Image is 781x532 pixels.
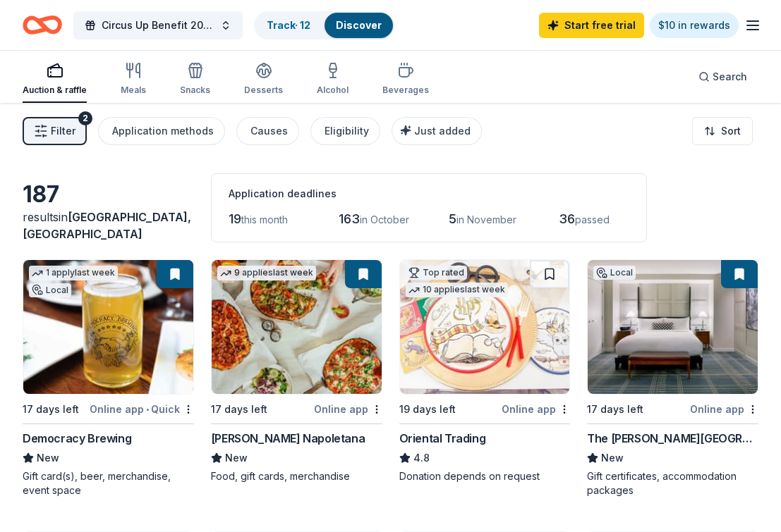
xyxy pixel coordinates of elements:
img: Image for Frank Pepe Pizzeria Napoletana [212,260,382,394]
button: Beverages [382,56,429,103]
span: New [225,450,248,466]
div: 1 apply last week [29,266,118,280]
button: Filter2 [23,117,87,145]
span: 163 [339,211,360,226]
span: passed [575,214,610,225]
a: Track· 12 [267,19,310,31]
span: Filter [51,123,75,140]
span: Circus Up Benefit 2025 [102,17,214,34]
div: Application deadlines [229,185,629,202]
div: 187 [23,180,194,209]
a: Home [23,8,62,42]
button: Alcohol [317,56,349,103]
button: Circus Up Benefit 2025 [73,11,243,39]
a: Image for Frank Pepe Pizzeria Napoletana9 applieslast week17 days leftOnline app[PERSON_NAME] Nap... [211,259,382,483]
button: Auction & raffle [23,56,87,103]
div: 17 days left [23,401,79,418]
span: 19 [229,211,241,226]
button: Eligibility [310,117,380,145]
span: Search [713,68,747,85]
div: Donation depends on request [399,469,571,483]
div: 19 days left [399,401,456,418]
button: Meals [121,56,146,103]
div: Online app [314,400,382,418]
div: Gift card(s), beer, merchandise, event space [23,469,194,497]
a: Image for Oriental TradingTop rated10 applieslast week19 days leftOnline appOriental Trading4.8Do... [399,259,571,483]
span: 36 [559,211,575,226]
a: Discover [336,19,382,31]
button: Causes [236,117,299,145]
span: [GEOGRAPHIC_DATA], [GEOGRAPHIC_DATA] [23,210,191,241]
div: Food, gift cards, merchandise [211,469,382,483]
button: Just added [392,117,482,145]
div: Local [593,266,636,280]
div: Auction & raffle [23,85,87,96]
div: Online app Quick [90,400,194,418]
img: Image for The Charles Hotel [588,260,758,394]
div: Oriental Trading [399,430,486,447]
div: 9 applies last week [217,266,316,280]
span: Sort [721,123,741,140]
div: Application methods [112,123,214,140]
div: Gift certificates, accommodation packages [587,469,758,497]
button: Sort [692,117,753,145]
span: New [601,450,624,466]
div: Desserts [244,85,283,96]
span: in [23,210,191,241]
div: [PERSON_NAME] Napoletana [211,430,365,447]
button: Track· 12Discover [254,11,394,39]
span: Just added [414,125,471,137]
div: Beverages [382,85,429,96]
div: Local [29,283,71,297]
div: results [23,209,194,242]
div: 17 days left [587,401,643,418]
div: 2 [78,111,92,125]
div: Eligibility [325,123,369,140]
a: Image for The Charles HotelLocal17 days leftOnline appThe [PERSON_NAME][GEOGRAPHIC_DATA]NewGift c... [587,259,758,497]
img: Image for Democracy Brewing [23,260,193,394]
div: Online app [502,400,570,418]
a: $10 in rewards [650,13,739,38]
div: 10 applies last week [406,283,508,297]
span: in October [360,214,409,225]
span: 4.8 [413,450,430,466]
a: Start free trial [539,13,644,38]
button: Application methods [98,117,225,145]
span: 5 [449,211,456,226]
div: 17 days left [211,401,267,418]
span: • [146,404,149,415]
div: Meals [121,85,146,96]
img: Image for Oriental Trading [400,260,570,394]
div: Democracy Brewing [23,430,131,447]
button: Snacks [180,56,210,103]
span: in November [456,214,516,225]
a: Image for Democracy Brewing1 applylast weekLocal17 days leftOnline app•QuickDemocracy BrewingNewG... [23,259,194,497]
button: Desserts [244,56,283,103]
div: Top rated [406,266,467,280]
div: Alcohol [317,85,349,96]
div: Snacks [180,85,210,96]
button: Search [687,63,758,91]
span: this month [241,214,288,225]
span: New [37,450,59,466]
div: Online app [690,400,758,418]
div: Causes [250,123,288,140]
div: The [PERSON_NAME][GEOGRAPHIC_DATA] [587,430,758,447]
